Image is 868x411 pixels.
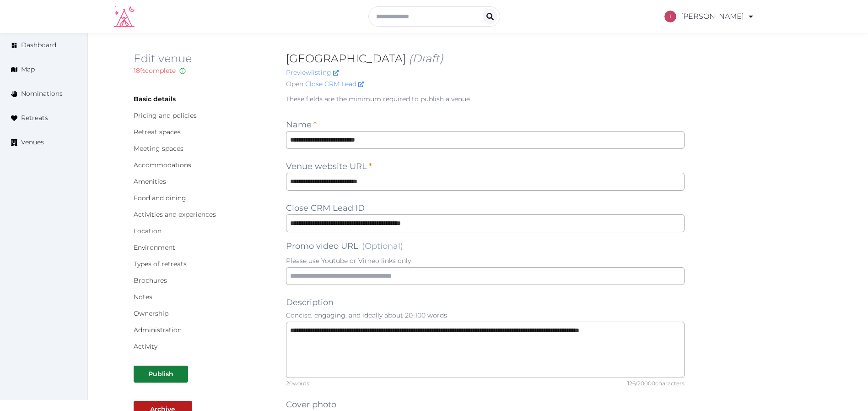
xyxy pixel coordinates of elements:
a: [PERSON_NAME] [664,4,755,29]
a: Retreat spaces [134,128,181,136]
span: Nominations [21,89,63,99]
a: Activities and experiences [134,210,216,219]
a: Ownership [134,309,168,318]
label: Close CRM Lead ID [286,202,365,214]
label: Promo video URL [286,240,403,252]
span: (Optional) [362,241,403,251]
a: Meeting spaces [134,144,183,153]
a: Notes [134,293,152,301]
span: Venues [21,137,44,147]
a: Administration [134,326,182,334]
a: Types of retreats [134,260,187,268]
h2: Edit venue [134,51,271,66]
a: Previewlisting [286,68,339,77]
span: 18 % complete [134,66,176,75]
a: Location [134,227,162,235]
a: Activity [134,342,157,351]
p: Concise, engaging, and ideally about 20-100 words [286,311,685,320]
a: Accommodations [134,161,191,169]
span: Retreats [21,113,48,123]
div: 126 / 20000 characters [627,380,685,387]
span: Dashboard [21,40,56,50]
div: 20 words [286,380,309,387]
button: Publish [134,366,188,383]
label: Description [286,296,334,309]
p: Please use Youtube or Vimeo links only [286,256,685,265]
a: Environment [134,243,175,252]
p: These fields are the minimum required to publish a venue [286,94,685,104]
span: Open [286,79,303,89]
h2: [GEOGRAPHIC_DATA] [286,51,685,66]
label: Name [286,118,317,131]
a: Close CRM Lead [305,79,364,89]
a: Amenities [134,177,166,186]
div: Publish [148,369,173,379]
label: Venue website URL [286,160,372,173]
span: Map [21,65,35,74]
a: Brochures [134,276,167,285]
a: Food and dining [134,194,186,202]
a: Basic details [134,95,176,103]
span: (Draft) [409,52,443,65]
a: Pricing and policies [134,111,197,120]
label: Cover photo [286,398,336,411]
